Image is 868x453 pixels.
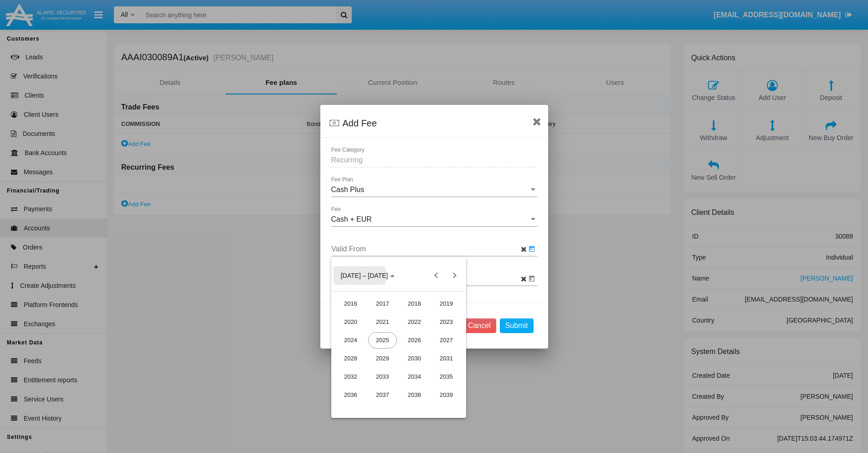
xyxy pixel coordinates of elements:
div: 2022 [400,314,429,330]
td: 2035 [431,368,462,386]
td: 2030 [399,349,431,368]
td: 2034 [399,368,431,386]
div: 2017 [368,296,397,312]
td: 2031 [431,349,462,368]
button: Previous 20 years [427,266,445,285]
div: 2029 [368,350,397,367]
div: 2033 [368,369,397,385]
td: 2016 [335,295,367,313]
span: [DATE] – [DATE] [341,272,388,279]
td: 2039 [431,386,462,404]
div: 2023 [432,314,461,330]
div: 2024 [336,332,365,349]
td: 2026 [399,331,431,349]
td: 2033 [367,368,399,386]
td: 2029 [367,349,399,368]
div: 2038 [400,387,429,403]
div: 2026 [400,332,429,349]
td: 2023 [431,313,462,331]
div: 2025 [368,332,397,349]
div: 2037 [368,387,397,403]
td: 2018 [399,295,431,313]
td: 2019 [431,295,462,313]
td: 2028 [335,349,367,368]
td: 2022 [399,313,431,331]
div: 2034 [400,369,429,385]
div: 2016 [336,296,365,312]
div: 2018 [400,296,429,312]
td: 2025 [367,331,399,349]
div: 2039 [432,387,461,403]
div: 2019 [432,296,461,312]
div: 2030 [400,350,429,367]
div: 2028 [336,350,365,367]
button: Next 20 years [445,266,463,285]
div: 2031 [432,350,461,367]
td: 2017 [367,295,399,313]
div: 2036 [336,387,365,403]
div: 2021 [368,314,397,330]
td: 2037 [367,386,399,404]
div: 2027 [432,332,461,349]
div: 2035 [432,369,461,385]
td: 2021 [367,313,399,331]
div: 2020 [336,314,365,330]
td: 2027 [431,331,462,349]
td: 2038 [399,386,431,404]
td: 2020 [335,313,367,331]
td: 2036 [335,386,367,404]
td: 2024 [335,331,367,349]
button: Choose date [334,266,402,285]
td: 2032 [335,368,367,386]
div: 2032 [336,369,365,385]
